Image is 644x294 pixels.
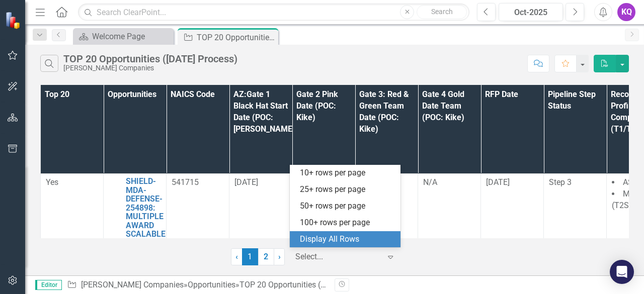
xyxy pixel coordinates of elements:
[300,184,394,195] div: 25+ rows per page
[5,11,23,29] img: ClearPoint Strategy
[235,252,238,261] span: ‹
[610,260,634,284] div: Open Intercom Messenger
[197,31,276,44] div: TOP 20 Opportunities ([DATE] Process)
[46,177,58,187] span: Yes
[300,234,394,245] div: Display All Rows
[63,53,237,64] div: TOP 20 Opportunities ([DATE] Process)
[239,280,377,289] div: TOP 20 Opportunities ([DATE] Process)
[188,280,235,289] a: Opportunities
[423,177,475,188] div: N/A
[300,167,394,179] div: 10+ rows per page
[300,217,394,229] div: 100+ rows per page
[81,280,184,289] a: [PERSON_NAME] Companies
[67,279,327,291] div: » »
[78,4,469,21] input: Search ClearPoint...
[486,177,510,187] span: [DATE]
[502,7,559,19] div: Oct-2025
[172,177,199,187] span: 541715
[417,5,467,19] button: Search
[278,252,281,261] span: ›
[549,177,572,187] span: Step 3
[300,201,394,212] div: 50+ rows per page
[617,3,635,21] button: KQ
[258,248,274,265] a: 2
[92,30,171,43] div: Welcome Page
[499,3,563,21] button: Oct-2025
[431,8,453,16] span: Search
[63,64,237,72] div: [PERSON_NAME] Companies
[35,280,62,290] span: Editor
[75,30,171,43] a: Welcome Page
[242,248,258,265] span: 1
[234,177,258,187] span: [DATE]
